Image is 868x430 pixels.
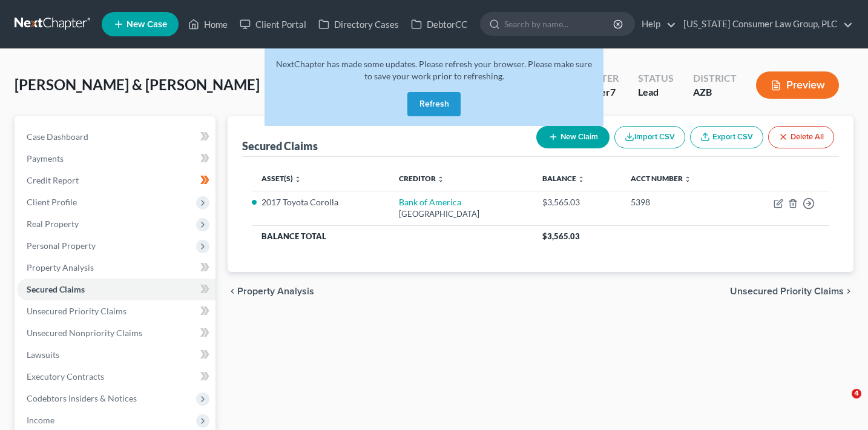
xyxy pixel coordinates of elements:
[27,328,142,338] span: Unsecured Nonpriority Claims
[17,170,215,191] a: Credit Report
[27,393,137,403] span: Codebtors Insiders & Notices
[405,13,473,35] a: DebtorCC
[27,197,77,207] span: Client Profile
[542,174,585,183] a: Balance unfold_more
[234,13,312,35] a: Client Portal
[638,71,674,85] div: Status
[844,286,853,296] i: chevron_right
[17,344,215,366] a: Lawsuits
[27,415,54,425] span: Income
[437,176,444,183] i: unfold_more
[827,389,856,418] iframe: Intercom live chat
[27,219,79,229] span: Real Property
[407,92,461,116] button: Refresh
[504,13,615,35] input: Search by name...
[677,13,853,35] a: [US_STATE] Consumer Law Group, PLC
[636,13,676,35] a: Help
[610,86,616,98] span: 7
[294,176,301,183] i: unfold_more
[631,174,691,183] a: Acct Number unfold_more
[27,284,85,294] span: Secured Claims
[182,13,234,35] a: Home
[27,153,64,164] span: Payments
[27,371,104,382] span: Executory Contracts
[228,286,237,296] i: chevron_left
[542,231,580,241] span: $3,565.03
[614,126,685,148] button: Import CSV
[276,59,592,81] span: NextChapter has made some updates. Please refresh your browser. Please make sure to save your wor...
[399,197,461,207] a: Bank of America
[127,20,167,29] span: New Case
[312,13,405,35] a: Directory Cases
[237,286,314,296] span: Property Analysis
[17,300,215,322] a: Unsecured Priority Claims
[684,176,691,183] i: unfold_more
[693,85,737,99] div: AZB
[690,126,763,148] a: Export CSV
[228,286,314,296] button: chevron_left Property Analysis
[638,85,674,99] div: Lead
[852,389,861,399] span: 4
[17,148,215,170] a: Payments
[261,174,301,183] a: Asset(s) unfold_more
[27,262,94,273] span: Property Analysis
[542,196,611,208] div: $3,565.03
[399,174,444,183] a: Creditor unfold_more
[27,240,96,251] span: Personal Property
[252,225,533,247] th: Balance Total
[730,286,853,296] button: Unsecured Priority Claims chevron_right
[17,126,215,148] a: Case Dashboard
[27,175,79,185] span: Credit Report
[693,71,737,85] div: District
[242,139,318,153] div: Secured Claims
[27,306,127,316] span: Unsecured Priority Claims
[261,196,380,208] li: 2017 Toyota Corolla
[631,196,726,208] div: 5398
[27,131,88,142] span: Case Dashboard
[27,349,59,360] span: Lawsuits
[17,257,215,279] a: Property Analysis
[17,366,215,388] a: Executory Contracts
[536,126,610,148] button: New Claim
[768,126,834,148] button: Delete All
[756,71,839,99] button: Preview
[399,208,522,220] div: [GEOGRAPHIC_DATA]
[17,279,215,300] a: Secured Claims
[17,322,215,344] a: Unsecured Nonpriority Claims
[15,76,260,93] span: [PERSON_NAME] & [PERSON_NAME]
[730,286,844,296] span: Unsecured Priority Claims
[577,176,585,183] i: unfold_more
